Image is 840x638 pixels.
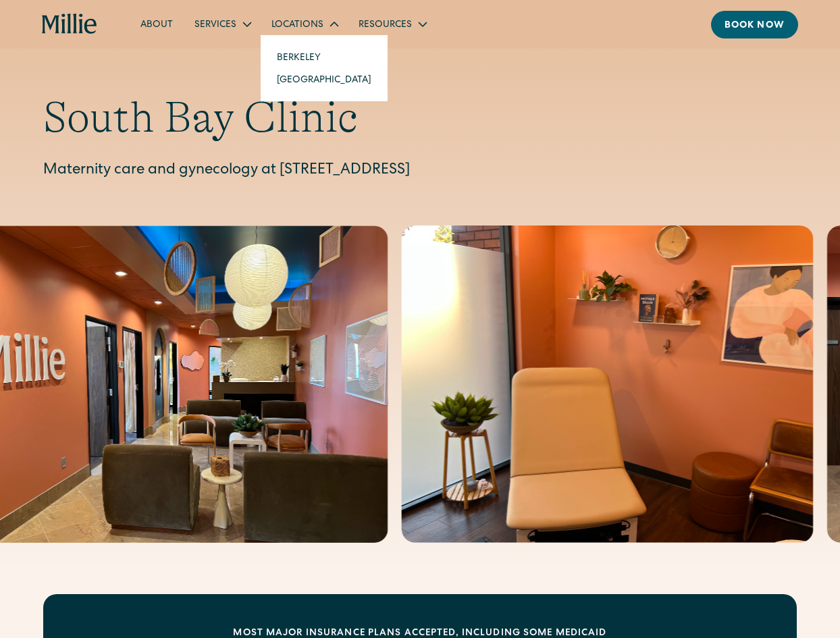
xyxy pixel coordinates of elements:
[348,13,436,35] div: Resources
[130,13,184,35] a: About
[359,18,412,32] div: Resources
[271,18,323,32] div: Locations
[266,68,382,90] a: [GEOGRAPHIC_DATA]
[261,35,388,101] nav: Locations
[184,13,261,35] div: Services
[711,11,798,38] a: Book now
[42,14,97,35] a: home
[725,19,785,33] div: Book now
[43,160,797,182] p: Maternity care and gynecology at [STREET_ADDRESS]
[261,13,348,35] div: Locations
[266,46,382,68] a: Berkeley
[43,92,797,144] h1: South Bay Clinic
[194,18,236,32] div: Services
